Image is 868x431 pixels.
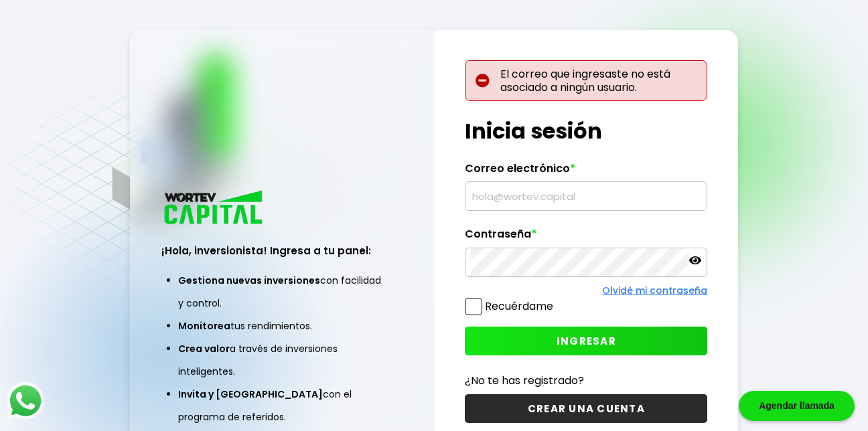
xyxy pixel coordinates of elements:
[178,387,323,401] span: Invita y [GEOGRAPHIC_DATA]
[161,243,404,258] h3: ¡Hola, inversionista! Ingresa a tu panel:
[557,334,616,348] span: INGRESAR
[465,115,707,147] h1: Inicia sesión
[465,60,707,100] p: El correo que ingresaste no está asociado a ningún usuario.
[178,319,230,333] span: Monitorea
[465,162,707,182] label: Correo electrónico
[465,372,707,389] p: ¿No te has registrado?
[178,342,230,355] span: Crea valor
[178,269,387,315] li: con facilidad y control.
[739,391,855,421] div: Agendar llamada
[465,228,707,248] label: Contraseña
[178,383,387,428] li: con el programa de referidos.
[602,284,707,297] a: Olvidé mi contraseña
[471,182,701,210] input: hola@wortev.capital
[465,394,707,423] button: CREAR UNA CUENTA
[465,372,707,423] a: ¿No te has registrado?CREAR UNA CUENTA
[485,298,553,314] label: Recuérdame
[465,327,707,355] button: INGRESAR
[161,189,267,228] img: logo_wortev_capital
[178,315,387,337] li: tus rendimientos.
[7,382,44,420] img: logos_whatsapp-icon.242b2217.svg
[178,337,387,383] li: a través de inversiones inteligentes.
[476,74,490,88] img: error-circle.027baa21.svg
[178,274,320,287] span: Gestiona nuevas inversiones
